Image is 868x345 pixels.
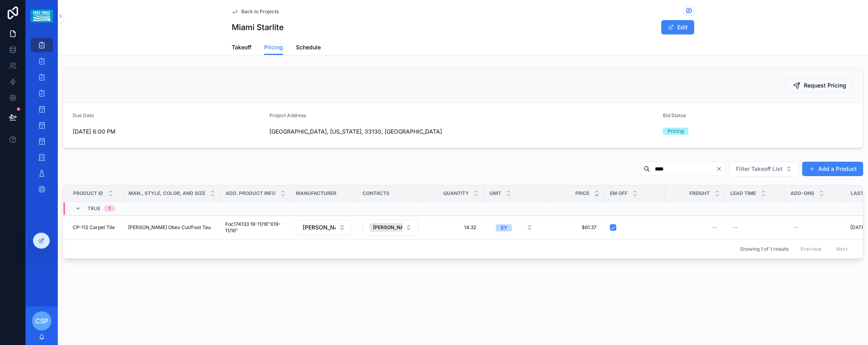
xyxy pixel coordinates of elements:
a: Back to Projects [232,8,279,15]
span: Foc174133 19-11/16"X19-11/16" [225,221,286,234]
img: App logo [31,10,53,22]
span: Project Address [269,112,306,118]
span: [DATE] 6:00 PM [73,128,263,136]
span: Filter Takeoff List [736,165,782,173]
button: Select Button [363,219,419,235]
a: Schedule [296,40,321,56]
button: Select Button [296,220,352,235]
a: Pricing [264,40,283,55]
h1: Miami Starlite [232,22,284,33]
div: scrollable content [26,32,58,207]
span: [GEOGRAPHIC_DATA], [US_STATE], 33130, [GEOGRAPHIC_DATA] [269,128,656,136]
span: Request Pricing [804,81,846,89]
span: [PERSON_NAME] [373,224,413,231]
span: Bid Status [663,112,686,118]
span: [PERSON_NAME] Obex Cut/Foot Tau [128,224,211,231]
span: Contacts [363,190,389,197]
div: SY [501,224,507,231]
span: Man., Style, Color, and Size [128,190,205,197]
span: Schedule [296,43,321,51]
span: Manufacturer [296,190,336,197]
span: CP-112 Carpet Tile [73,224,115,231]
span: Price [575,190,589,197]
div: -- [793,224,798,231]
span: Quantity [443,190,469,197]
span: Freight [689,190,710,197]
span: [PERSON_NAME] Floor Covering [303,223,336,231]
span: Unit [489,190,501,197]
button: Edit [661,20,694,34]
div: -- [733,224,738,231]
a: Takeoff [232,40,251,56]
span: Back to Projects [241,8,279,15]
span: Due Date [73,112,94,118]
span: Takeoff [232,43,251,51]
button: Select Button [729,161,799,177]
button: Clear [716,166,725,172]
span: $61.37 [552,224,597,231]
div: Pricing [668,128,684,135]
span: Add-ons [791,190,814,197]
button: Add a Product [802,162,863,176]
span: Product ID [73,190,103,197]
button: Select Button [489,220,539,235]
span: Showing 1 of 1 results [740,246,789,252]
div: -- [712,224,717,231]
div: 1 [108,205,110,212]
span: TRUE [88,205,100,212]
span: Pricing [264,43,283,51]
span: Add. Product Info [226,190,275,197]
span: Em Off [610,190,628,197]
p: [DATE] [850,224,866,231]
button: Unselect 363 [369,223,424,232]
span: Lead Time [730,190,756,197]
button: Request Pricing [786,78,853,93]
span: 14.32 [432,224,476,231]
span: CSP [35,316,48,326]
